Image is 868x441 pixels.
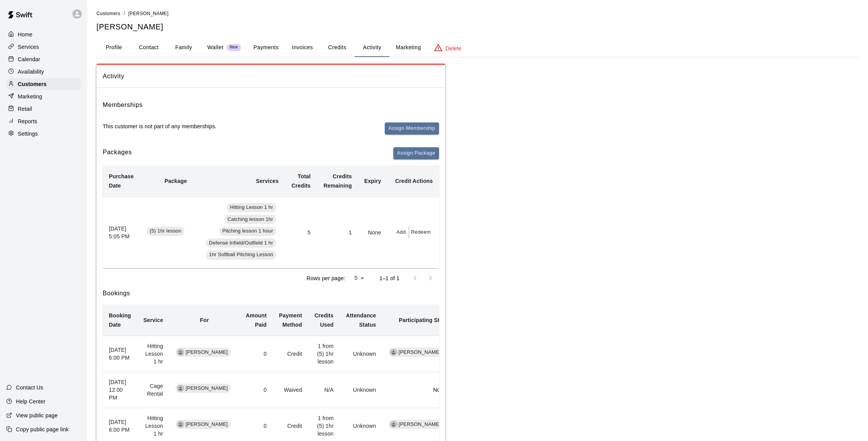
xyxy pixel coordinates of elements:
[18,105,32,113] p: Retail
[348,272,367,284] div: 5
[200,317,209,323] b: For
[390,421,397,428] div: Eddy Milian
[346,312,376,328] b: Attendance Status
[103,165,439,269] table: simple table
[96,38,859,57] div: basic tabs example
[6,29,81,40] a: Home
[227,204,276,211] span: Hitting Lesson 1 hr
[355,38,389,57] button: Activity
[96,10,121,16] a: Customers
[166,38,201,57] button: Family
[18,117,37,125] p: Reports
[389,386,446,394] p: None
[183,421,231,428] span: [PERSON_NAME]
[16,425,69,433] p: Copy public page link
[143,317,163,323] b: Service
[103,196,140,268] th: [DATE] 5:05 PM
[131,38,166,57] button: Contact
[395,178,433,184] b: Credit Actions
[247,38,285,57] button: Payments
[16,384,43,391] p: Contact Us
[146,227,184,235] span: (5) 1hr lesson
[219,227,276,235] span: Pitching lesson 1 hour
[246,312,267,328] b: Amount Paid
[18,68,44,76] p: Availability
[446,45,462,52] p: Delete
[164,178,187,184] b: Package
[324,173,352,189] b: Credits Remaining
[393,147,439,159] button: Assign Package
[103,122,217,130] p: This customer is not part of any memberships.
[6,115,81,127] a: Reports
[183,349,231,356] span: [PERSON_NAME]
[394,226,409,238] button: Add
[177,349,184,356] div: arden goldfeder
[6,41,81,53] a: Services
[224,216,276,223] span: Catching lesson 1hr
[18,55,40,63] p: Calendar
[109,312,131,328] b: Booking Date
[273,372,308,408] td: Waived
[389,420,444,429] div: [PERSON_NAME]
[308,372,340,408] td: N/A
[317,196,358,268] td: 1
[315,312,334,328] b: Credits Used
[183,385,231,392] span: [PERSON_NAME]
[6,78,81,90] a: Customers
[6,128,81,140] a: Settings
[16,412,58,419] p: View public page
[273,336,308,372] td: Credit
[6,66,81,78] a: Availability
[396,349,444,356] span: [PERSON_NAME]
[146,229,187,235] a: (5) 1hr lesson
[389,348,444,357] div: [PERSON_NAME]
[18,31,33,38] p: Home
[137,336,169,372] td: Hitting Lesson 1 hr
[364,178,381,184] b: Expiry
[399,317,446,323] b: Participating Staff
[239,336,273,372] td: 0
[207,43,224,52] p: Wallet
[18,80,46,88] p: Customers
[320,38,355,57] button: Credits
[177,421,184,428] div: arden goldfeder
[307,274,345,282] p: Rows per page:
[385,122,439,134] button: Assign Membership
[96,11,121,16] span: Customers
[396,421,444,428] span: [PERSON_NAME]
[206,239,276,247] span: Defense Infield/Outfield 1 hr
[18,93,42,100] p: Marketing
[177,385,184,392] div: Emily Francisco
[379,274,400,282] p: 1–1 of 1
[6,91,81,102] a: Marketing
[103,100,143,110] h6: Memberships
[227,45,241,50] span: New
[340,336,382,372] td: Unknown
[137,372,169,408] td: Cage Rental
[96,22,859,32] h5: [PERSON_NAME]
[358,196,387,268] td: None
[409,226,433,238] button: Redeem
[6,103,81,115] a: Retail
[103,372,137,408] th: [DATE] 12:00 PM
[128,11,169,16] span: [PERSON_NAME]
[124,9,125,17] li: /
[103,288,439,298] h6: Bookings
[109,173,134,189] b: Purchase Date
[390,349,397,356] div: Eddy Milian
[103,71,439,81] span: Activity
[18,130,38,138] p: Settings
[239,372,273,408] td: 0
[389,38,427,57] button: Marketing
[6,53,81,65] a: Calendar
[256,178,279,184] b: Services
[206,251,276,258] span: 1hr Softball Pitching Lesson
